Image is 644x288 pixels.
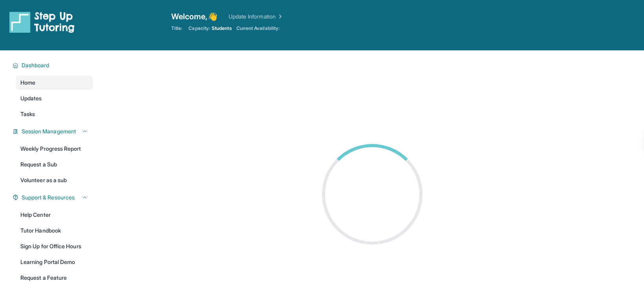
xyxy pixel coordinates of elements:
[9,11,75,33] img: logo
[20,79,35,87] span: Home
[16,157,93,172] a: Request a Sub
[22,61,49,69] span: Dashboard
[16,239,93,253] a: Sign Up for Office Hours
[16,271,93,285] a: Request a Feature
[16,142,93,156] a: Weekly Progress Report
[20,110,35,118] span: Tasks
[188,25,210,31] span: Capacity:
[16,223,93,238] a: Tutor Handbook
[276,13,284,20] img: Chevron Right
[16,208,93,222] a: Help Center
[18,61,88,69] button: Dashboard
[16,173,93,187] a: Volunteer as a sub
[22,194,75,201] span: Support & Resources
[236,25,280,31] span: Current Availability:
[22,127,76,135] span: Session Management
[171,25,182,31] span: Title:
[16,255,93,269] a: Learning Portal Demo
[212,25,232,31] span: Students
[20,94,42,102] span: Updates
[171,11,218,22] span: Welcome, 👋
[18,194,88,201] button: Support & Resources
[229,13,284,20] a: Update Information
[16,107,93,121] a: Tasks
[16,91,93,105] a: Updates
[18,127,88,135] button: Session Management
[16,76,93,90] a: Home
